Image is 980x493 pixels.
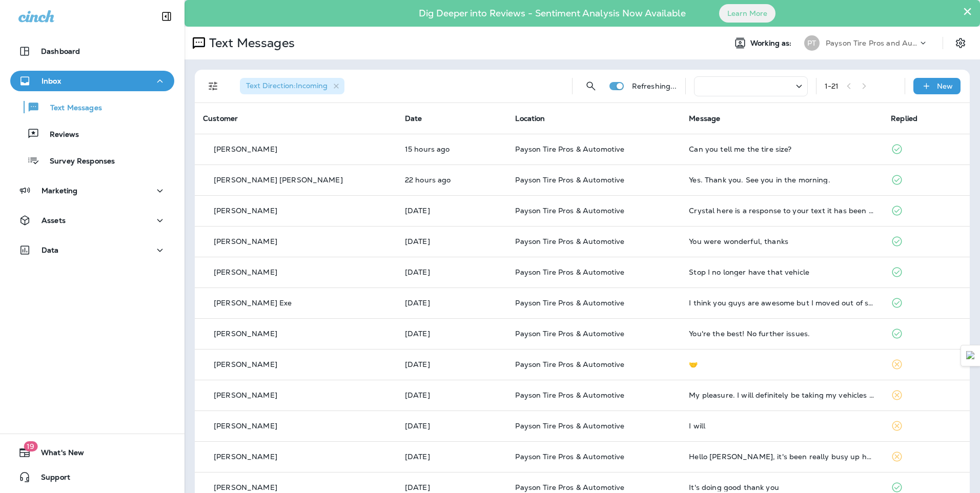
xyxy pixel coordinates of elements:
span: Payson Tire Pros & Automotive [515,329,624,338]
p: Oct 2, 2025 01:28 PM [405,360,499,368]
p: Inbox [42,77,61,85]
p: Refreshing... [632,82,677,90]
span: Text Direction : Incoming [246,81,328,90]
span: Payson Tire Pros & Automotive [515,391,624,400]
p: [PERSON_NAME] [PERSON_NAME] [214,176,343,184]
div: Can you tell me the tire size? [689,145,874,153]
p: Oct 4, 2025 08:44 AM [405,237,499,245]
div: 1 - 21 [825,82,839,90]
p: Assets [42,216,66,224]
span: Message [689,114,720,123]
button: Marketing [10,180,174,201]
span: 19 [24,441,37,451]
p: Oct 2, 2025 09:29 AM [405,453,499,461]
p: Dashboard [41,47,80,55]
span: Location [515,114,545,123]
span: Support [31,473,70,485]
div: PT [804,35,820,51]
span: What's New [31,448,84,461]
p: [PERSON_NAME] [214,268,277,276]
div: I will [689,422,874,430]
button: Support [10,467,174,487]
p: [PERSON_NAME] [214,360,277,368]
span: Payson Tire Pros & Automotive [515,298,624,307]
span: Payson Tire Pros & Automotive [515,145,624,154]
span: Customer [203,114,238,123]
p: Oct 2, 2025 08:31 AM [405,483,499,491]
span: Payson Tire Pros & Automotive [515,268,624,277]
p: [PERSON_NAME] [214,422,277,430]
span: Payson Tire Pros & Automotive [515,483,624,492]
p: Data [42,246,59,254]
button: Assets [10,210,174,231]
p: Oct 6, 2025 09:39 AM [405,176,499,184]
p: Text Messages [40,104,102,113]
p: [PERSON_NAME] [214,453,277,461]
p: Oct 3, 2025 08:27 AM [405,268,499,276]
p: [PERSON_NAME] [214,391,277,399]
p: Oct 3, 2025 08:27 AM [405,299,499,307]
p: [PERSON_NAME] [214,483,277,491]
p: [PERSON_NAME] [214,207,277,215]
button: Data [10,240,174,260]
p: New [937,82,953,90]
span: Working as: [750,39,794,48]
span: Payson Tire Pros & Automotive [515,452,624,461]
p: Oct 3, 2025 08:24 AM [405,330,499,338]
div: Text Direction:Incoming [240,78,344,94]
div: Crystal here is a response to your text it has been awhile but it still has a slow leak in the re... [689,207,874,215]
button: Text Messages [10,96,174,118]
span: Payson Tire Pros & Automotive [515,237,624,246]
p: [PERSON_NAME] [214,237,277,245]
button: Collapse Sidebar [152,6,181,27]
p: Text Messages [205,35,295,51]
button: Learn More [719,4,775,23]
button: Settings [951,34,970,52]
p: Oct 2, 2025 10:10 AM [405,422,499,430]
div: Yes. Thank you. See you in the morning. [689,176,874,184]
span: Date [405,114,422,123]
span: Payson Tire Pros & Automotive [515,360,624,369]
button: Filters [203,76,223,96]
span: Payson Tire Pros & Automotive [515,206,624,215]
p: [PERSON_NAME] [214,145,277,153]
span: Payson Tire Pros & Automotive [515,421,624,430]
p: Reviews [39,130,79,140]
p: Oct 2, 2025 12:01 PM [405,391,499,399]
button: 19What's New [10,442,174,463]
button: Close [963,3,972,19]
div: It's doing good thank you [689,483,874,491]
div: Stop I no longer have that vehicle [689,268,874,276]
div: 🤝 [689,360,874,368]
button: Inbox [10,71,174,91]
button: Dashboard [10,41,174,61]
p: Survey Responses [39,157,115,167]
span: Payson Tire Pros & Automotive [515,175,624,184]
p: [PERSON_NAME] [214,330,277,338]
div: You were wonderful, thanks [689,237,874,245]
button: Reviews [10,123,174,145]
p: Payson Tire Pros and Automotive [826,39,918,47]
p: Oct 4, 2025 04:06 PM [405,207,499,215]
p: Marketing [42,187,77,195]
div: My pleasure. I will definitely be taking my vehicles here from now on [689,391,874,399]
p: [PERSON_NAME] Exe [214,299,292,307]
button: Search Messages [581,76,601,96]
div: Hello koy, it's been really busy up here in pine building our new home. I'll try to get down ther... [689,453,874,461]
p: Dig Deeper into Reviews - Sentiment Analysis Now Available [389,12,716,15]
button: Survey Responses [10,150,174,171]
div: You're the best! No further issues. [689,330,874,338]
span: Replied [891,114,917,123]
p: Oct 6, 2025 04:01 PM [405,145,499,153]
div: I think you guys are awesome but I moved out of state... thank you for always taking care of me [689,299,874,307]
img: Detect Auto [966,351,975,360]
